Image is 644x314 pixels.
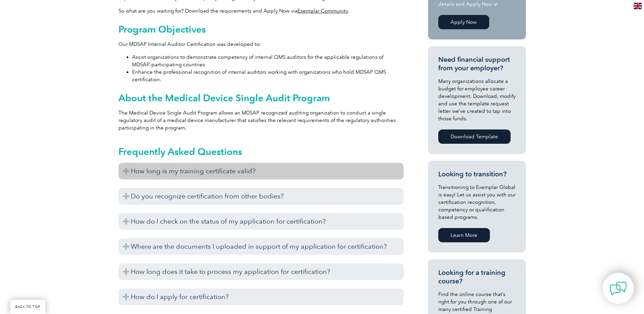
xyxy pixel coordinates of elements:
p: The Medical Device Single Audit Program allows an MDSAP recognized auditing organization to condu... [118,109,404,132]
a: Learn More [438,228,490,242]
h3: Need financial support from your employer? [438,55,516,72]
h2: About the Medical Device Single Audit Program [118,92,404,103]
h3: Where are the documents I uploaded in support of my application for certification? [118,238,404,255]
p: So what are you waiting for? Download the requirements and Apply Now via . [118,7,404,15]
p: Transitioning to Exemplar Global is easy! Let us assist you with our certification recognition, c... [438,184,516,221]
a: BACK TO TOP [10,300,45,314]
h3: Looking for a training course? [438,268,516,285]
p: Many organizations allocate a budget for employee career development. Download, modify and use th... [438,77,516,122]
li: Enhance the professional recognition of internal auditors working with organizations who hold MDS... [132,68,404,83]
img: en [633,3,642,9]
h2: Program Objectives [118,24,404,35]
p: Our MDSAP Internal Auditor Certification was developed to: [118,40,404,48]
li: Assist organizations to demonstrate competency of internal QMS auditors for the applicable regula... [132,53,404,68]
h3: Do you recognize certification from other bodies? [118,188,404,205]
img: contact-chat.png [610,280,627,297]
h3: How do I apply for certification? [118,289,404,305]
h3: Looking to transition? [438,170,516,178]
h3: How do I check on the status of my application for certification? [118,213,404,230]
h3: How long does it take to process my application for certification? [118,263,404,280]
a: Exemplar Community [297,8,348,14]
a: Apply Now [438,15,489,29]
h2: Frequently Asked Questions [118,146,404,157]
h3: How long is my training certificate valid? [118,163,404,179]
a: Download Template [438,129,511,144]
